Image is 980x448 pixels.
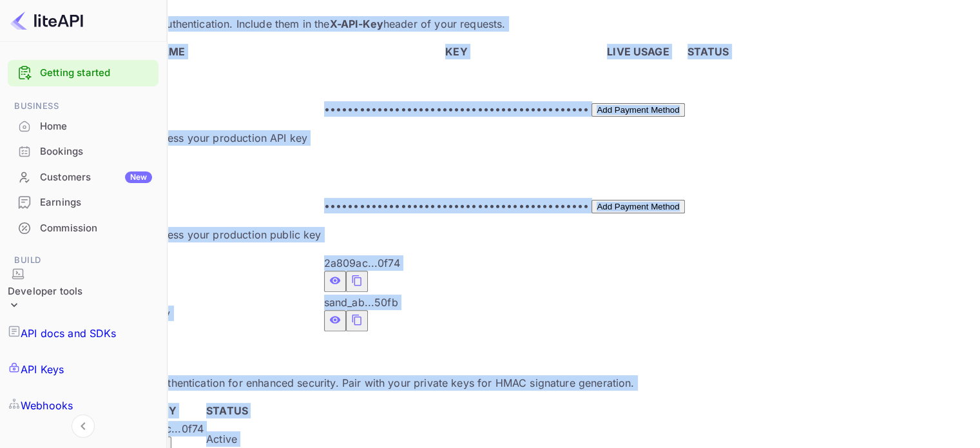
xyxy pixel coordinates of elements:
p: API docs and SDKs [21,326,117,341]
div: Customers [40,170,152,185]
button: Add Payment Method [591,103,684,117]
div: Commission [8,216,159,241]
div: Bookings [40,144,152,159]
div: Active [206,431,248,447]
div: Not enabled [17,104,322,120]
a: API Keys [8,351,159,387]
th: NAME [17,43,322,60]
a: CustomersNew [8,165,159,189]
a: Getting started [40,66,152,81]
div: Developer tools [8,268,82,316]
div: Earnings [40,195,152,210]
p: Webhooks [21,398,73,413]
div: CustomersNew [8,165,159,190]
a: Webhooks [8,387,159,424]
a: Home [8,114,159,138]
table: private api keys table [15,42,731,333]
div: Not enabled [17,201,322,217]
span: 2a809ac...0f74 [324,257,400,269]
a: Add Payment Method [591,102,684,115]
p: ••••••••••••••••••••••••••••••••••••••••••••• [324,198,590,213]
p: Add a payment method to access your production public key [17,227,322,242]
button: Collapse navigation [72,414,95,438]
div: Home [8,114,159,139]
div: Home [40,119,152,134]
div: Bookings [8,139,159,164]
div: New [125,171,152,183]
h6: Production Key [17,78,322,88]
div: Commission [40,221,152,236]
button: Add Payment Method [591,200,684,213]
span: Business [8,99,159,113]
th: STATUS [687,43,730,60]
h6: Production – Public Key [17,175,322,185]
div: Getting started [8,60,159,86]
a: Bookings [8,139,159,163]
h5: Public API Keys [15,348,965,361]
p: API Keys [21,362,64,377]
p: ••••••••••••••••••••••••••••••••••••••••••••• [324,101,590,117]
a: API docs and SDKs [8,315,159,351]
th: STATUS [206,402,249,419]
a: Commission [8,216,159,240]
img: LiteAPI logo [10,10,83,31]
strong: X-API-Key [329,17,383,30]
a: Add Payment Method [591,199,684,212]
p: Use these keys with Secure Authentication for enhanced security. Pair with your private keys for ... [15,375,965,391]
span: sand_ab...50fb [324,296,398,309]
span: Build [8,253,159,268]
p: Use these keys for Standard Authentication. Include them in the header of your requests. [15,16,965,32]
div: Developer tools [8,284,82,299]
p: Add a payment method to access your production API key [17,130,322,146]
th: LIVE USAGE [591,43,685,60]
a: Earnings [8,190,159,214]
div: Earnings [8,190,159,215]
th: KEY [323,43,590,60]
